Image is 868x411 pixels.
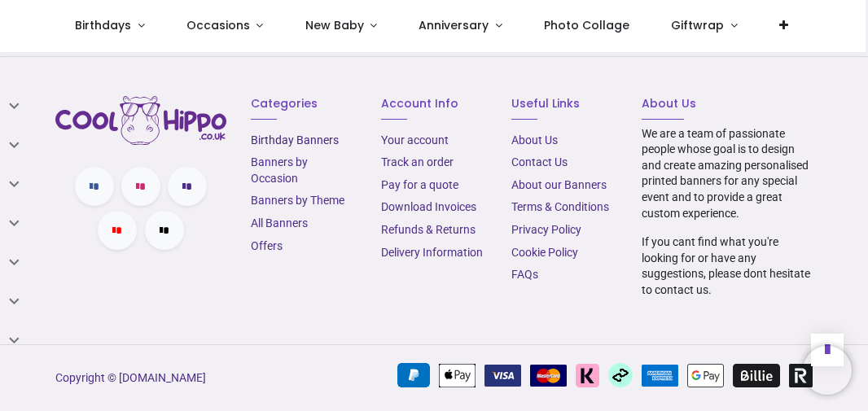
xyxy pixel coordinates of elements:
h6: Account Info [381,96,487,112]
span: Anniversary [419,17,489,33]
a: Delivery Information [381,246,483,259]
img: American Express [642,365,678,387]
span: New Baby [305,17,364,33]
a: Track an order [381,155,454,168]
a: Cookie Policy [511,246,578,259]
a: Pay for a quote [381,178,458,191]
a: Your account [381,133,449,146]
a: Birthday Banners [251,133,339,146]
span: Photo Collage [544,17,629,33]
span: Occasions [186,17,250,33]
img: PayPal [397,363,430,387]
a: FAQs [511,268,538,281]
a: Download Invoices [381,200,476,213]
a: Banners by Theme [251,194,344,207]
a: Terms & Conditions [511,200,609,213]
a: Copyright © [DOMAIN_NAME] [55,371,206,384]
img: Apple Pay [439,364,476,387]
a: About our Banners [511,178,607,191]
span: Birthdays [75,17,131,33]
h6: About Us [642,96,813,112]
p: If you cant find what you're looking for or have any suggestions, please dont hesitate to contact... [642,234,813,298]
a: All Banners [251,216,308,230]
img: Revolut Pay [789,364,813,387]
img: MasterCard [530,365,567,387]
a: Contact Us [511,155,568,168]
span: Giftwrap [671,17,724,33]
img: VISA [484,365,521,387]
a: Banners by Occasion [251,155,308,185]
iframe: Brevo live chat [803,346,852,395]
img: Google Pay [687,364,724,387]
h6: Categories [251,96,357,112]
img: Billie [733,364,780,387]
img: Klarna [576,364,599,387]
a: About Us​ [511,133,558,146]
p: We are a team of passionate people whose goal is to design and create amazing personalised printe... [642,126,813,222]
h6: Useful Links [511,96,617,112]
a: Refunds & Returns [381,223,476,236]
img: Afterpay Clearpay [608,363,633,387]
a: Privacy Policy [511,223,581,236]
a: Offers [251,239,283,252]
